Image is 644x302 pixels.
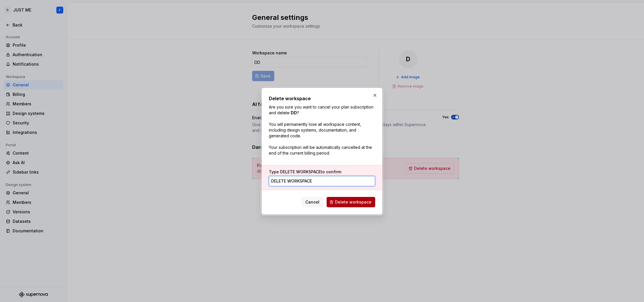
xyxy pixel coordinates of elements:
[291,110,297,115] strong: DD
[269,176,375,186] input: DELETE WORKSPACE
[280,169,321,174] span: DELETE WORKSPACE
[269,95,375,102] h2: Delete workspace
[269,169,341,175] label: Type to confirm
[302,197,323,207] button: Cancel
[327,197,375,207] button: Delete workspace
[335,199,371,205] span: Delete workspace
[305,199,319,205] span: Cancel
[269,104,375,156] p: Are you sure you want to cancel your plan subscription and delete ? You will permanently lose all...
